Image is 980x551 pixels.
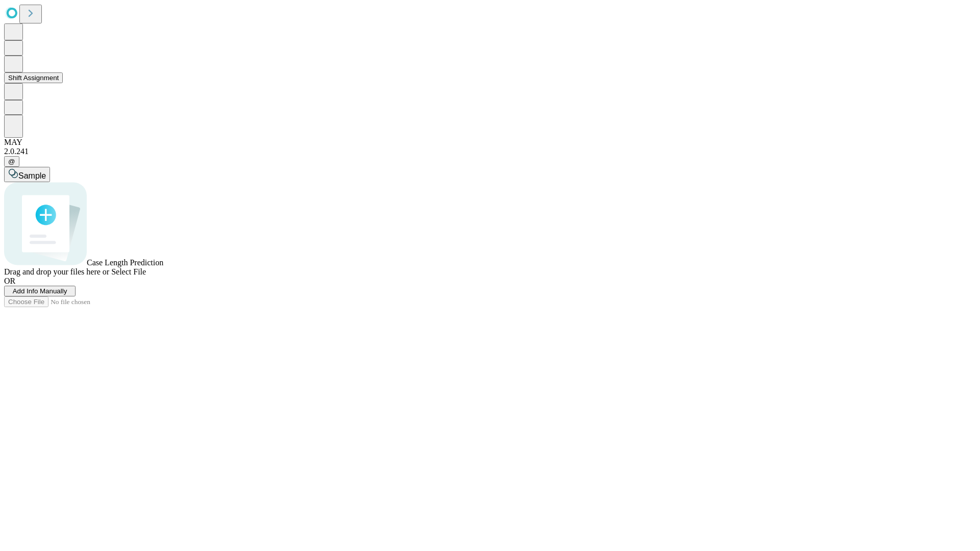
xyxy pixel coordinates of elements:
[111,267,146,276] span: Select File
[87,258,163,267] span: Case Length Prediction
[4,267,109,276] span: Drag and drop your files here or
[13,287,67,295] span: Add Info Manually
[4,167,50,182] button: Sample
[8,158,15,165] span: @
[4,147,976,156] div: 2.0.241
[4,156,19,167] button: @
[4,72,63,83] button: Shift Assignment
[4,277,15,285] span: OR
[18,171,46,180] span: Sample
[4,138,976,147] div: MAY
[4,286,76,296] button: Add Info Manually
